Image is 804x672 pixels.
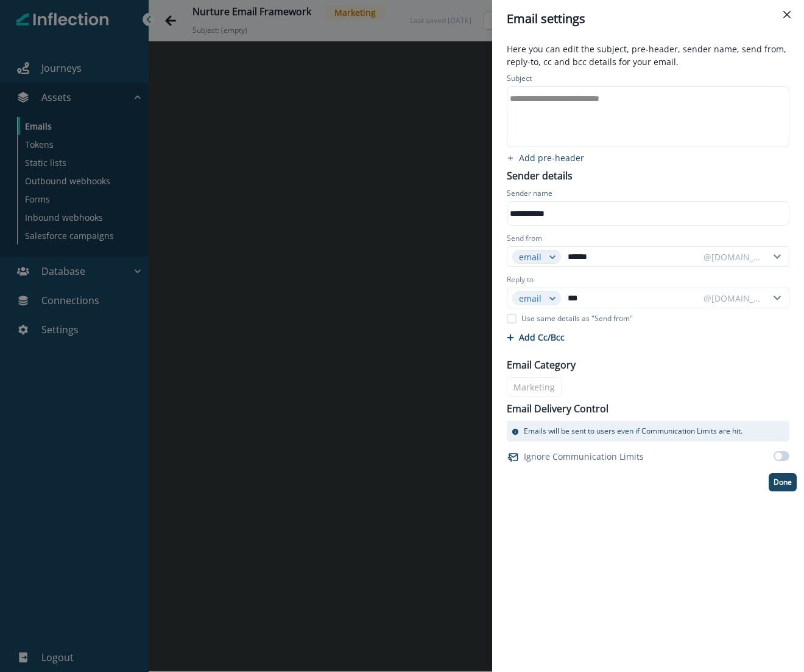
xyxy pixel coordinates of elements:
p: Email Category [507,358,576,372]
p: Add pre-header [519,152,584,164]
button: Done [769,473,797,491]
div: @[DOMAIN_NAME] [703,292,762,305]
div: email [519,251,543,263]
p: Here you can edit the subject, pre-header, sender name, send from, reply-to, cc and bcc details f... [499,43,797,71]
p: Emails will be sent to users even if Communication Limits are hit. [524,426,742,437]
button: Add Cc/Bcc [507,331,565,343]
div: Email settings [507,10,789,28]
button: Close [777,5,797,24]
p: Sender details [499,166,580,183]
div: @[DOMAIN_NAME] [703,251,762,263]
p: Use same details as "Send from" [521,313,633,324]
p: Done [774,478,792,487]
p: Sender name [507,188,552,201]
div: email [519,292,543,305]
p: Email Delivery Control [507,401,608,416]
p: Subject [507,73,532,86]
label: Reply to [507,274,534,285]
label: Send from [507,233,542,244]
p: Ignore Communication Limits [524,450,644,463]
button: add preheader [499,152,591,164]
